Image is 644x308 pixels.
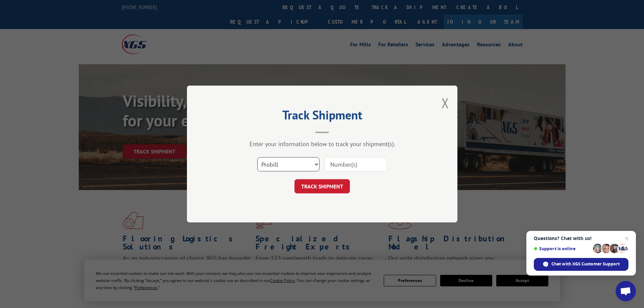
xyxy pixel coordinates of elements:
[534,246,591,251] span: Support is online
[534,236,628,241] span: Questions? Chat with us!
[294,179,350,193] button: TRACK SHIPMENT
[616,281,636,301] div: Open chat
[534,258,628,271] div: Chat with XGS Customer Support
[325,157,387,171] input: Number(s)
[551,261,620,267] span: Chat with XGS Customer Support
[442,94,449,112] button: Close modal
[221,110,424,123] h2: Track Shipment
[221,140,424,148] div: Enter your information below to track your shipment(s).
[623,234,631,242] span: Close chat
